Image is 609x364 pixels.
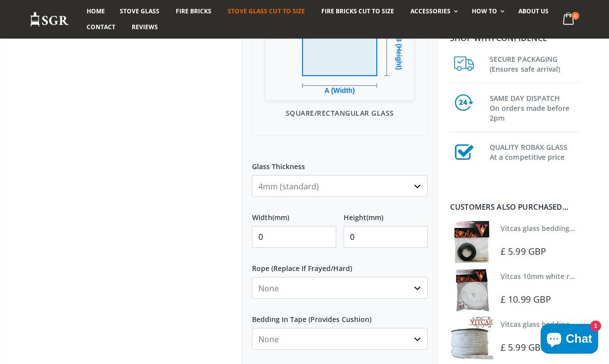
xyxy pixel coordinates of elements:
a: Stove Glass Cut To Size [220,3,312,19]
span: Stove Glass Cut To Size [228,7,304,15]
h3: QUALITY ROBAX GLASS At a competitive price [490,140,579,162]
a: Stove Glass [112,3,167,19]
label: Glass Thickness [252,153,428,171]
h3: SAME DAY DISPATCH On orders made before 2pm [490,91,579,123]
span: Fire Bricks [176,7,211,15]
a: Contact [79,19,123,35]
span: Reviews [132,23,158,31]
a: Fire Bricks [168,3,219,19]
label: Width [252,204,336,222]
inbox-online-store-chat: Shopify online store chat [538,324,601,356]
span: (mm) [272,213,289,222]
img: Stove Glass Replacement [30,11,69,28]
span: How To [472,7,497,15]
label: Bedding In Tape (Provides Cushion) [252,306,428,324]
span: Accessories [410,7,451,15]
a: 0 [559,10,579,29]
span: Home [87,7,105,15]
img: Vitcas stove glass bedding in tape [450,221,493,264]
span: £ 5.99 GBP [501,341,546,353]
a: Fire Bricks Cut To Size [314,3,402,19]
a: About us [511,3,556,19]
span: Fire Bricks Cut To Size [321,7,394,15]
span: 0 [571,12,579,20]
img: Vitcas white rope, glue and gloves kit 10mm [450,269,493,312]
a: Home [79,3,112,19]
span: Contact [87,23,115,31]
span: About us [518,7,549,15]
span: (mm) [366,213,383,222]
div: Customers also purchased... [450,203,579,211]
span: £ 10.99 GBP [501,293,551,305]
a: How To [464,3,509,19]
span: Stove Glass [120,7,159,15]
label: Height [344,204,428,222]
a: Reviews [124,19,165,35]
p: Square/Rectangular Glass [262,108,418,118]
h3: SECURE PACKAGING (Ensures safe arrival) [490,52,579,74]
label: Rope (Replace If Frayed/Hard) [252,255,428,273]
span: £ 5.99 GBP [501,245,546,257]
img: Square/Rectangular Glass [265,1,414,100]
img: Vitcas stove glass bedding in tape [450,317,493,360]
a: Accessories [403,3,463,19]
